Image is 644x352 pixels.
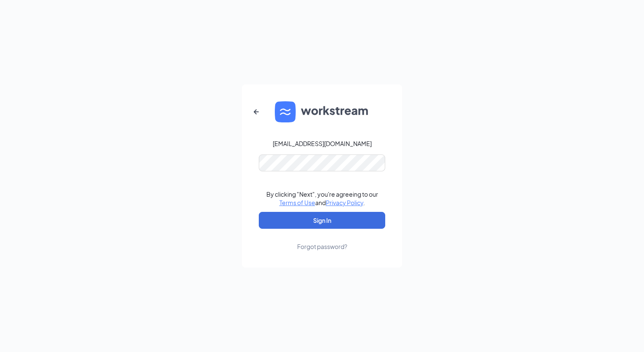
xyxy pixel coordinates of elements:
a: Forgot password? [297,229,347,251]
div: Forgot password? [297,242,347,251]
div: [EMAIL_ADDRESS][DOMAIN_NAME] [273,139,372,148]
svg: ArrowLeftNew [251,107,261,117]
a: Terms of Use [279,199,315,206]
button: ArrowLeftNew [246,102,266,122]
div: By clicking "Next", you're agreeing to our and . [266,190,378,207]
a: Privacy Policy [326,199,363,206]
img: WS logo and Workstream text [275,101,369,122]
button: Sign In [259,212,385,229]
